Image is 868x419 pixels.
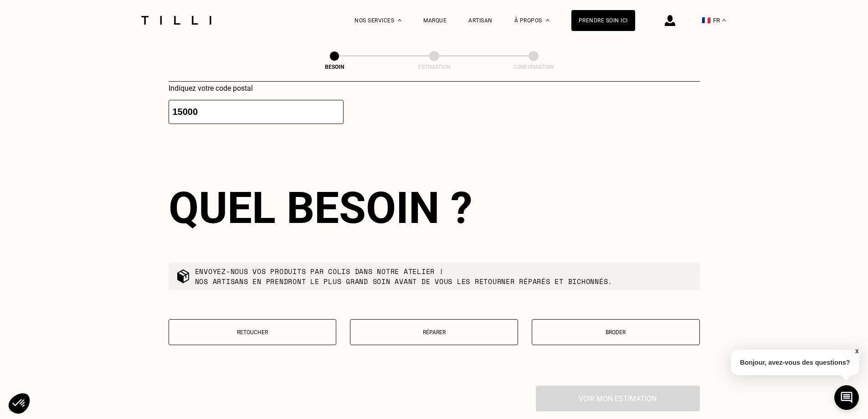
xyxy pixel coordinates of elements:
[138,16,215,25] img: Logo du service de couturière Tilli
[169,319,337,345] button: Retoucher
[174,329,332,336] p: Retoucher
[398,19,401,21] img: Menu déroulant
[289,64,380,70] div: Besoin
[176,269,190,284] img: commande colis
[468,17,493,24] a: Artisan
[722,19,726,21] img: menu déroulant
[169,182,700,233] div: Quel besoin ?
[195,266,613,286] p: Envoyez-nous vos produits par colis dans notre atelier ! Nos artisans en prendront le plus grand ...
[731,350,859,375] p: Bonjour, avez-vous des questions?
[423,17,447,24] a: Marque
[488,64,579,70] div: Confirmation
[350,319,518,345] button: Réparer
[537,329,695,336] p: Broder
[389,64,480,70] div: Estimation
[169,84,344,93] p: Indiquez votre code postal
[571,10,635,31] a: Prendre soin ici
[546,19,550,21] img: Menu déroulant à propos
[532,319,700,345] button: Broder
[852,347,861,357] button: X
[665,15,675,26] img: icône connexion
[169,100,344,124] input: 75001 or 69008
[702,16,711,25] span: 🇫🇷
[355,329,513,336] p: Réparer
